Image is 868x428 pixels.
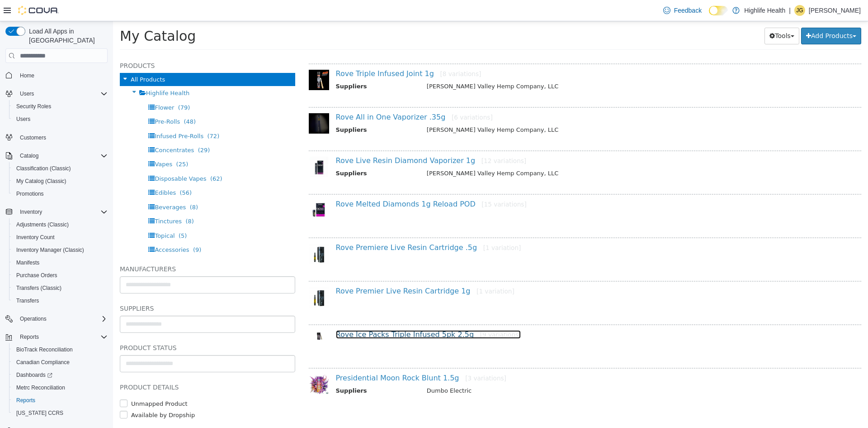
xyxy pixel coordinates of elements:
a: Customers [16,132,50,143]
span: Catalog [20,152,38,159]
span: (72) [94,111,107,118]
button: Transfers (Classic) [9,282,111,294]
a: Feedback [660,1,705,19]
button: [US_STATE] CCRS [9,407,111,419]
span: Transfers [13,295,108,306]
img: 150 [196,92,216,112]
span: Inventory Count [13,232,108,243]
button: Inventory Manager (Classic) [9,244,111,256]
button: Users [16,88,38,99]
span: Users [16,88,108,99]
h5: Product Status [7,321,182,332]
span: Topical [42,211,61,218]
span: BioTrack Reconciliation [16,346,73,353]
button: BioTrack Reconciliation [9,343,111,356]
span: Canadian Compliance [13,357,108,368]
span: Users [20,90,34,97]
button: Classification (Classic) [9,162,111,175]
h5: Suppliers [7,282,182,293]
button: Add Products [688,6,748,23]
span: My Catalog (Classic) [13,176,108,187]
p: Highlife Health [744,5,785,16]
span: Users [13,114,108,125]
a: Dashboards [9,369,111,381]
button: Reports [2,331,111,343]
span: Operations [20,315,47,322]
a: Presidential Moon Rock Blunt 1.5g[3 variations] [223,352,393,361]
a: Transfers [13,295,42,306]
span: Inventory Count [16,234,55,241]
a: Inventory Manager (Classic) [13,245,88,255]
small: [12 variations] [368,136,413,143]
a: Home [16,70,38,81]
a: Inventory Count [13,232,58,243]
label: Available by Dropship [16,390,82,399]
button: Users [9,113,111,125]
span: Dashboards [13,370,108,380]
img: 150 [196,135,216,156]
span: Reports [16,397,35,404]
button: Home [2,68,111,82]
input: Dark Mode [709,6,728,15]
span: Catalog [16,150,108,161]
a: Manifests [13,257,43,268]
button: Catalog [2,149,111,162]
span: Infused Pre-Rolls [42,111,90,118]
a: Rove Premiere Live Resin Cartridge .5g[1 variation] [223,222,408,231]
small: [3 variations] [352,353,393,361]
span: Users [16,115,30,123]
button: Catalog [16,150,42,161]
img: 150 [196,222,216,243]
button: Customers [2,131,111,144]
button: Promotions [9,188,111,200]
button: Reports [9,394,111,407]
button: Users [2,87,111,100]
span: My Catalog [7,7,83,23]
span: Security Roles [16,103,51,110]
button: Tools [651,6,686,23]
span: Operations [16,313,108,324]
span: Accessories [42,225,76,232]
span: Transfers (Classic) [13,283,108,293]
a: Promotions [13,188,47,199]
a: Rove Ice Packs Triple Infused 5pk 2.5g[9 variations] [223,309,408,317]
td: [PERSON_NAME] Valley Hemp Company, LLC [307,148,728,159]
span: Canadian Compliance [16,359,70,366]
span: Adjustments (Classic) [13,219,108,230]
img: 150 [196,353,216,373]
span: Purchase Orders [16,272,57,279]
span: Inventory [16,207,108,217]
span: Inventory Manager (Classic) [16,246,84,254]
span: Feedback [674,6,702,15]
p: [PERSON_NAME] [809,5,861,16]
span: Metrc Reconciliation [16,384,65,391]
button: Inventory [2,206,111,218]
a: Rove Melted Diamonds 1g Reload POD[15 variations] [223,178,414,187]
span: Reports [20,333,39,341]
span: (56) [66,168,79,175]
h5: Manufacturers [7,242,182,253]
span: Metrc Reconciliation [13,382,108,393]
button: Security Roles [9,100,111,113]
button: Reports [16,332,42,342]
span: Beverages [42,183,73,189]
a: Metrc Reconciliation [13,382,69,393]
span: Classification (Classic) [16,165,71,172]
img: 150 [196,48,216,69]
a: Rove All in One Vaporizer .35g[6 variations] [223,91,380,100]
p: | [789,5,791,16]
button: Manifests [9,256,111,269]
span: (25) [63,139,75,146]
button: Metrc Reconciliation [9,381,111,394]
small: [1 variation] [363,266,401,274]
button: Purchase Orders [9,269,111,282]
span: Manifests [16,259,39,266]
span: (8) [72,197,80,203]
span: Washington CCRS [13,408,108,418]
span: Customers [16,132,108,143]
span: Manifests [13,257,108,268]
td: [PERSON_NAME] Valley Hemp Company, LLC [307,104,728,115]
span: Concentrates [42,125,81,132]
a: Security Roles [13,101,55,112]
